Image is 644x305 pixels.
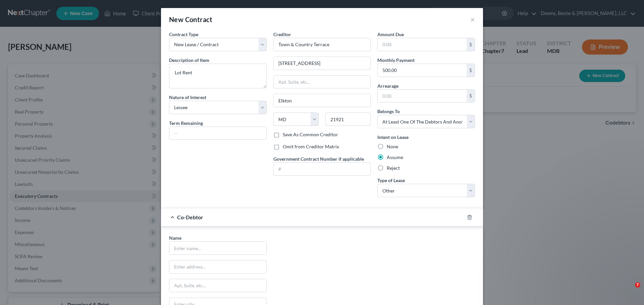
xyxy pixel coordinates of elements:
[169,242,266,254] input: Enter name...
[377,134,409,141] label: Intent on Lease
[378,90,467,102] input: 0.00
[377,82,398,89] label: Arrearage
[169,57,209,63] span: Description of Item
[169,31,198,38] label: Contract Type
[467,64,475,77] div: $
[377,57,415,64] label: Monthly Payment
[283,143,339,150] label: Omit from Creditor Matrix
[274,76,371,88] input: Apt, Suite, etc...
[467,90,475,102] div: $
[273,38,371,51] input: Search creditor by name...
[273,155,364,162] label: Government Contract Number if applicable
[274,57,371,70] input: Enter address...
[377,177,405,183] span: Type of Lease
[169,279,266,292] input: Apt, Suite, etc...
[378,64,467,77] input: 0.00
[177,214,203,220] span: Co-Debtor
[387,143,398,150] label: None
[274,94,371,107] input: Enter city...
[378,38,467,51] input: 0.00
[169,260,266,273] input: Enter address...
[470,15,475,23] button: ×
[169,15,213,24] div: New Contract
[273,31,291,37] span: Creditor
[283,131,338,138] label: Save As Common Creditor
[169,94,206,101] label: Nature of Interest
[274,163,371,175] input: #
[635,282,640,288] span: 7
[387,165,400,171] label: Reject
[377,108,400,114] span: Belongs To
[387,154,403,161] label: Assume
[325,112,371,126] input: Enter zip..
[377,31,404,38] label: Amount Due
[169,235,181,241] span: Name
[621,282,637,298] iframe: Intercom live chat
[169,127,266,140] input: --
[467,38,475,51] div: $
[169,120,203,127] label: Term Remaining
